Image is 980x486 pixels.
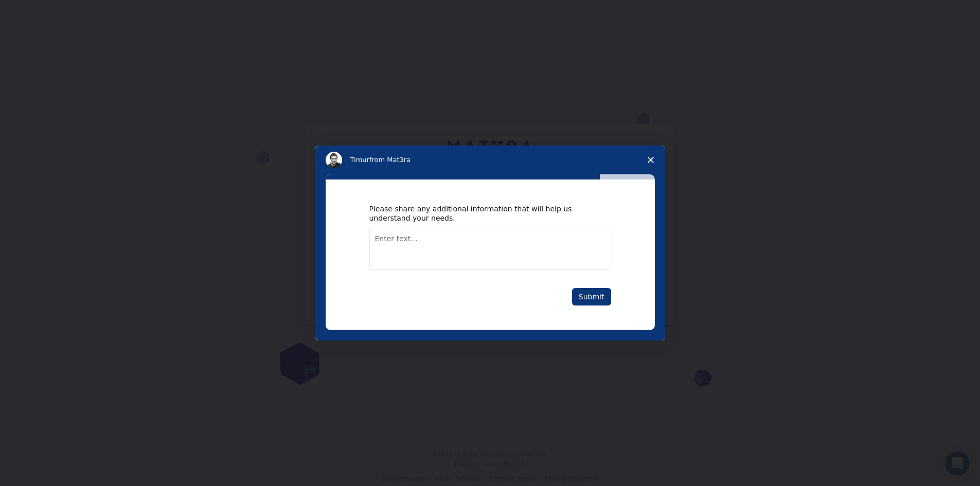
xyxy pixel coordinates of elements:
img: Profile image for Timur [326,152,342,168]
button: Submit [572,288,611,305]
span: Close survey [636,146,665,174]
span: Timur [350,156,369,164]
span: from Mat3ra [369,156,411,164]
textarea: Enter text... [369,228,611,270]
div: Please share any additional information that will help us understand your needs. [369,204,596,223]
span: Support [21,7,58,16]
